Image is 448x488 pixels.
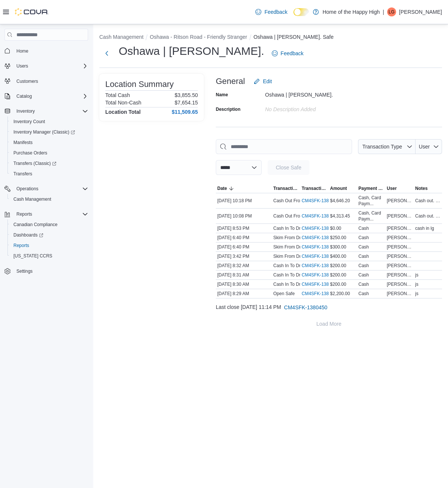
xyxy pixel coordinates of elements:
button: Purchase Orders [7,148,91,158]
button: Cash Management [99,34,143,40]
div: [DATE] 8:30 AM [216,280,272,289]
button: Users [13,62,31,71]
span: Transfers [10,169,88,178]
span: js [415,272,419,278]
div: Cash [358,225,369,231]
a: CM4SFK-1380587External link [302,272,345,278]
a: Dashboards [7,230,91,240]
span: Users [16,63,28,69]
p: Cash In To Drawer (Cash Drawer 2) [273,272,345,278]
span: $200.00 [330,272,346,278]
p: Skim From Drawer (Cash Drawer 1) [273,253,345,259]
button: Catalog [1,91,91,101]
p: | [383,7,384,16]
span: Cash Management [10,195,88,204]
span: Feedback [281,50,304,57]
p: Skim From Drawer (Cash Drawer 2) [273,244,345,250]
span: [US_STATE] CCRS [13,253,52,259]
button: Amount [329,184,357,193]
h3: Location Summary [105,80,174,89]
span: Payment Methods [358,185,384,191]
span: Edit [263,78,272,85]
h4: $11,509.65 [172,109,198,115]
h1: Oshawa | [PERSON_NAME]. [119,44,264,59]
span: [PERSON_NAME] [387,198,412,204]
span: Home [16,48,28,54]
a: Inventory Count [10,117,48,126]
span: Cash out. LG [415,198,441,204]
span: Canadian Compliance [13,222,57,228]
button: Reports [1,209,91,219]
span: Inventory Count [10,117,88,126]
span: Close Safe [276,164,301,171]
div: Cash [358,272,369,278]
span: Canadian Compliance [10,220,88,229]
span: cash in lg [415,225,434,231]
div: [DATE] 10:18 PM [216,196,272,205]
span: Inventory [13,107,88,116]
p: Cash In To Drawer (Cash Drawer 3) [273,263,345,269]
p: Skim From Drawer (Cash Drawer 1) [273,235,345,241]
div: [DATE] 3:42 PM [216,252,272,261]
a: CM4SFK-1380995External link [302,198,345,204]
span: $300.00 [330,244,346,250]
span: Cash Management [13,196,51,202]
div: Cash [358,253,369,259]
span: Settings [16,268,32,274]
p: Cash Out From Drawer (Cash Drawer 3) [273,198,354,204]
span: [PERSON_NAME] [387,244,412,250]
nav: Complex example [4,42,88,296]
span: $200.00 [330,263,346,269]
span: Cash out. LG [415,213,441,219]
span: [PERSON_NAME] [387,272,412,278]
span: Date [217,185,227,191]
span: Inventory [16,108,35,114]
button: Manifests [7,137,91,148]
div: No Description added [265,103,365,112]
span: Manifests [13,140,32,146]
button: Oshawa - Ritson Road - Friendly Stranger [150,34,247,40]
button: Close Safe [268,160,309,175]
p: Cash In To Drawer (Cash Drawer 1) [273,281,345,287]
span: Catalog [16,93,32,99]
span: js [415,281,419,287]
span: $0.00 [330,225,341,231]
div: [DATE] 8:29 AM [216,289,272,298]
div: [DATE] 6:40 PM [216,243,272,251]
span: Purchase Orders [10,148,88,157]
div: Cash, Card Paym... [358,210,384,222]
button: Cash Management [7,194,91,204]
span: Catalog [13,92,88,101]
span: Customers [13,76,88,86]
span: Inventory Manager (Classic) [10,128,88,137]
span: Dashboards [10,231,88,240]
a: Purchase Orders [10,148,50,157]
p: Open Safe [273,291,295,297]
span: $200.00 [330,281,346,287]
button: Transfers [7,169,91,179]
span: Transaction Type [362,144,402,150]
a: CM4SFK-1380881External link [302,253,345,259]
span: js [415,291,419,297]
span: Transfers [13,171,32,177]
button: Home [1,45,91,56]
div: [DATE] 8:32 AM [216,261,272,270]
span: [PERSON_NAME] [387,253,412,259]
a: Transfers (Classic) [7,158,91,169]
a: [US_STATE] CCRS [10,251,55,260]
span: Feedback [264,8,287,16]
div: Oshawa | [PERSON_NAME]. [265,89,365,98]
span: Transfers (Classic) [13,160,56,166]
div: Cash [358,291,369,297]
span: Manifests [10,138,88,147]
div: Liam Goff [387,7,396,16]
div: [DATE] 10:08 PM [216,212,272,220]
button: CM4SFK-1380450 [281,300,330,315]
h6: Total Cash [105,92,130,98]
input: Dark Mode [293,8,309,16]
button: Inventory Count [7,116,91,127]
p: $7,654.15 [175,100,198,106]
a: Cash Management [10,195,54,204]
span: CM4SFK-1380450 [284,304,327,311]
